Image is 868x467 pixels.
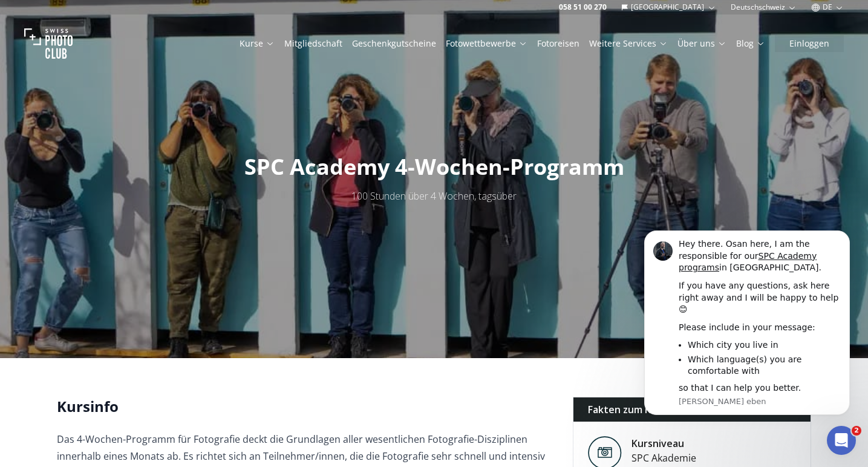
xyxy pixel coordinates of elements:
button: Einloggen [775,35,844,52]
div: Kursniveau [631,436,696,451]
button: Fotowettbewerbe [441,35,532,52]
iframe: Intercom live chat [827,426,856,455]
div: SPC Akademie [631,451,696,465]
span: 100 Stunden über 4 Wochen, tagsüber [351,189,517,203]
div: Fakten zum Kurs [573,397,811,422]
h2: Kursinfo [57,397,553,416]
button: Weitere Services [584,35,673,52]
a: Fotowettbewerbe [446,38,527,50]
button: Mitgliedschaft [279,35,347,52]
a: Weitere Services [589,38,668,50]
a: Über uns [677,38,726,50]
button: Über uns [673,35,731,52]
a: Geschenkgutscheine [352,38,436,50]
span: SPC Academy 4-Wochen-Programm [244,152,624,181]
a: Kurse [240,38,275,50]
img: Swiss photo club [24,19,73,68]
span: 2 [852,426,861,436]
iframe: Intercom notifications Nachricht [626,227,868,434]
a: Blog [736,38,765,50]
a: Fotoreisen [537,38,579,50]
button: Geschenkgutscheine [347,35,441,52]
button: Kurse [235,35,279,52]
a: 058 51 00 270 [559,2,607,12]
button: Fotoreisen [532,35,584,52]
button: Blog [731,35,770,52]
a: Mitgliedschaft [284,38,342,50]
